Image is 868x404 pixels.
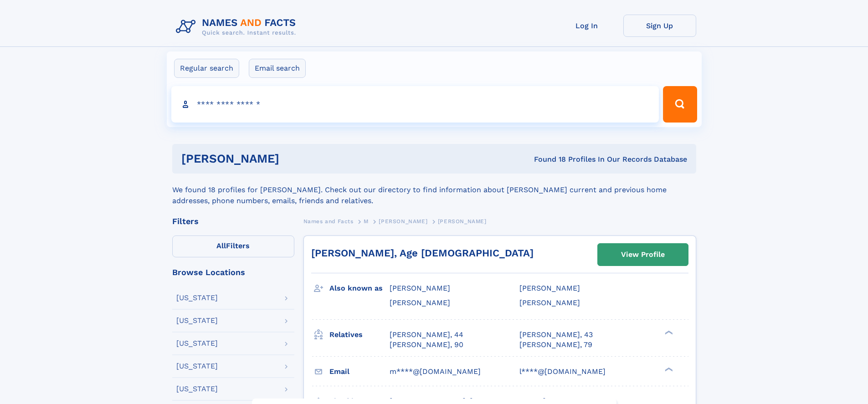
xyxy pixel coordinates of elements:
[176,385,218,393] div: [US_STATE]
[598,244,688,266] a: View Profile
[176,363,218,370] div: [US_STATE]
[663,366,673,372] div: ❯
[249,59,306,78] label: Email search
[438,218,487,225] span: [PERSON_NAME]
[329,364,390,379] h3: Email
[311,247,534,259] a: [PERSON_NAME], Age [DEMOGRAPHIC_DATA]
[406,154,687,164] div: Found 18 Profiles In Our Records Database
[663,86,697,123] button: Search Button
[519,330,593,340] a: [PERSON_NAME], 43
[621,244,665,265] div: View Profile
[172,268,294,276] div: Browse Locations
[176,294,218,302] div: [US_STATE]
[172,174,696,206] div: We found 18 profiles for [PERSON_NAME]. Check out our directory to find information about [PERSON...
[390,298,450,307] span: [PERSON_NAME]
[519,284,580,292] span: [PERSON_NAME]
[171,86,659,123] input: search input
[519,340,592,350] a: [PERSON_NAME], 79
[550,15,623,37] a: Log In
[176,340,218,347] div: [US_STATE]
[216,241,226,250] span: All
[390,330,463,340] a: [PERSON_NAME], 44
[176,317,218,324] div: [US_STATE]
[172,235,294,257] label: Filters
[172,15,303,39] img: Logo Names and Facts
[329,281,390,296] h3: Also known as
[390,340,463,350] a: [PERSON_NAME], 90
[623,15,696,37] a: Sign Up
[379,215,427,227] a: [PERSON_NAME]
[379,218,427,225] span: [PERSON_NAME]
[329,327,390,343] h3: Relatives
[181,153,407,164] h1: [PERSON_NAME]
[663,329,673,335] div: ❯
[364,218,369,225] span: M
[519,298,580,307] span: [PERSON_NAME]
[390,284,450,292] span: [PERSON_NAME]
[172,217,294,225] div: Filters
[364,215,369,227] a: M
[174,59,239,78] label: Regular search
[303,215,354,227] a: Names and Facts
